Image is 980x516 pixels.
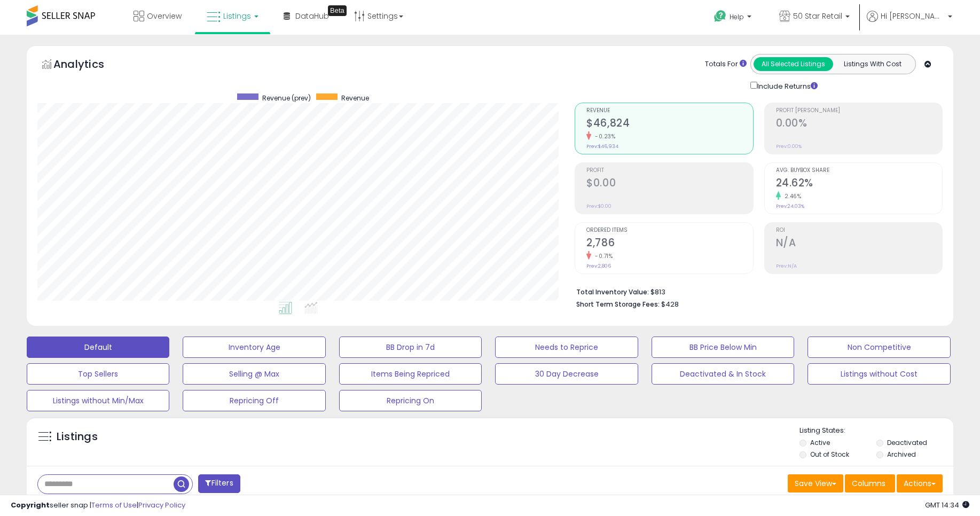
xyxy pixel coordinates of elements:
[586,117,752,131] h2: $46,824
[705,59,747,69] div: Totals For
[776,117,942,131] h2: 0.00%
[776,228,942,233] span: ROI
[788,474,843,492] button: Save View
[27,337,169,358] button: Default
[339,390,482,411] button: Repricing On
[652,337,794,358] button: BB Price Below Min
[495,363,638,385] button: 30 Day Decrease
[586,228,752,233] span: Ordered Items
[730,12,744,21] span: Help
[586,168,752,174] span: Profit
[198,474,240,493] button: Filters
[223,11,251,21] span: Listings
[705,2,762,35] a: Help
[925,500,969,510] span: 2025-09-12 14:34 GMT
[586,263,611,269] small: Prev: 2,806
[576,285,935,298] li: $813
[586,237,752,251] h2: 2,786
[586,108,752,114] span: Revenue
[852,478,885,489] span: Columns
[881,11,945,21] span: Hi [PERSON_NAME]
[714,10,727,23] i: Get Help
[661,299,679,309] span: $428
[776,237,942,251] h2: N/A
[27,390,169,411] button: Listings without Min/Max
[11,500,50,510] strong: Copyright
[339,363,482,385] button: Items Being Repriced
[793,11,842,21] span: 50 Star Retail
[591,132,615,140] small: -0.23%
[776,263,797,269] small: Prev: N/A
[887,450,916,459] label: Archived
[495,337,638,358] button: Needs to Reprice
[776,177,942,191] h2: 24.62%
[11,501,185,511] div: seller snap | |
[776,203,804,209] small: Prev: 24.03%
[147,11,182,21] span: Overview
[776,108,942,114] span: Profit [PERSON_NAME]
[328,5,347,16] div: Tooltip anchor
[57,429,98,444] h5: Listings
[576,287,649,296] b: Total Inventory Value:
[591,252,613,260] small: -0.71%
[586,203,611,209] small: Prev: $0.00
[810,438,830,447] label: Active
[183,363,325,385] button: Selling @ Max
[776,168,942,174] span: Avg. Buybox Share
[91,500,137,510] a: Terms of Use
[742,80,830,92] div: Include Returns
[341,93,369,103] span: Revenue
[781,192,802,200] small: 2.46%
[799,426,953,436] p: Listing States:
[27,363,169,385] button: Top Sellers
[295,11,329,21] span: DataHub
[897,474,943,492] button: Actions
[576,300,660,309] b: Short Term Storage Fees:
[262,93,311,103] span: Revenue (prev)
[887,438,927,447] label: Deactivated
[339,337,482,358] button: BB Drop in 7d
[867,11,952,35] a: Hi [PERSON_NAME]
[183,337,325,358] button: Inventory Age
[586,143,618,150] small: Prev: $46,934
[754,57,833,71] button: All Selected Listings
[776,143,802,150] small: Prev: 0.00%
[833,57,912,71] button: Listings With Cost
[586,177,752,191] h2: $0.00
[807,363,950,385] button: Listings without Cost
[183,390,325,411] button: Repricing Off
[810,450,849,459] label: Out of Stock
[53,57,125,74] h5: Analytics
[652,363,794,385] button: Deactivated & In Stock
[845,474,895,492] button: Columns
[807,337,950,358] button: Non Competitive
[138,500,185,510] a: Privacy Policy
